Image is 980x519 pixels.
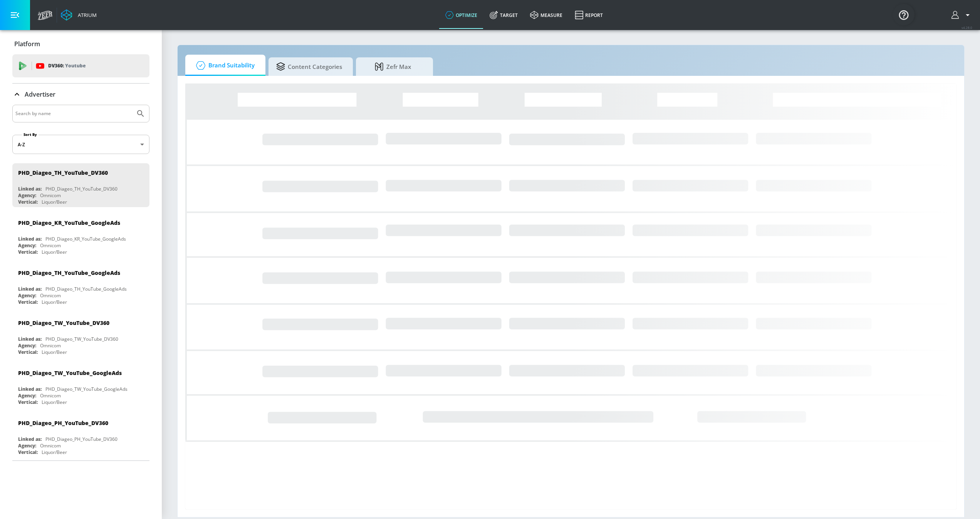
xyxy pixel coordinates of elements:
[18,419,108,427] div: PHD_Diageo_PH_YouTube_DV360
[18,349,38,355] div: Vertical:
[45,236,126,242] div: PHD_Diageo_KR_YouTube_GoogleAds
[12,84,149,105] div: Advertiser
[12,313,149,357] div: PHD_Diageo_TW_YouTube_DV360Linked as:PHD_Diageo_TW_YouTube_DV360Agency:OmnicomVertical:Liquor/Beer
[45,186,117,192] div: PHD_Diageo_TH_YouTube_DV360
[40,392,61,399] div: Omnicom
[893,4,915,25] button: Open Resource Center
[45,336,118,342] div: PHD_Diageo_TW_YouTube_DV360
[18,286,42,292] div: Linked as:
[483,1,524,29] a: Target
[18,169,108,176] div: PHD_Diageo_TH_YouTube_DV360
[524,1,569,29] a: measure
[18,392,36,399] div: Agency:
[962,25,972,30] span: v 4.28.0
[40,342,61,349] div: Omnicom
[48,62,86,70] p: DV360:
[12,263,149,307] div: PHD_Diageo_TH_YouTube_GoogleAdsLinked as:PHD_Diageo_TH_YouTube_GoogleAdsAgency:OmnicomVertical:Li...
[18,236,42,242] div: Linked as:
[18,342,36,349] div: Agency:
[42,249,67,255] div: Liquor/Beer
[25,90,55,99] p: Advertiser
[40,242,61,249] div: Omnicom
[18,336,42,342] div: Linked as:
[42,199,67,205] div: Liquor/Beer
[12,414,149,457] div: PHD_Diageo_PH_YouTube_DV360Linked as:PHD_Diageo_PH_YouTube_DV360Agency:OmnicomVertical:Liquor/Beer
[12,163,149,207] div: PHD_Diageo_TH_YouTube_DV360Linked as:PHD_Diageo_TH_YouTube_DV360Agency:OmnicomVertical:Liquor/Beer
[18,299,38,305] div: Vertical:
[42,449,67,455] div: Liquor/Beer
[45,286,127,292] div: PHD_Diageo_TH_YouTube_GoogleAds
[42,399,67,405] div: Liquor/Beer
[18,319,109,326] div: PHD_Diageo_TW_YouTube_DV360
[12,105,149,460] div: Advertiser
[45,386,128,392] div: PHD_Diageo_TW_YouTube_GoogleAds
[15,109,132,119] input: Search by name
[40,192,61,199] div: Omnicom
[12,213,149,257] div: PHD_Diageo_KR_YouTube_GoogleAdsLinked as:PHD_Diageo_KR_YouTube_GoogleAdsAgency:OmnicomVertical:Li...
[65,62,86,70] p: Youtube
[18,186,42,192] div: Linked as:
[12,363,149,407] div: PHD_Diageo_TW_YouTube_GoogleAdsLinked as:PHD_Diageo_TW_YouTube_GoogleAdsAgency:OmnicomVertical:Li...
[14,40,40,48] p: Platform
[193,56,255,75] span: Brand Suitability
[569,1,609,29] a: Report
[12,160,149,460] nav: list of Advertiser
[18,386,42,392] div: Linked as:
[18,369,122,377] div: PHD_Diageo_TW_YouTube_GoogleAds
[439,1,483,29] a: optimize
[12,33,149,55] div: Platform
[18,269,120,276] div: PHD_Diageo_TH_YouTube_GoogleAds
[42,299,67,305] div: Liquor/Beer
[40,292,61,299] div: Omnicom
[12,135,149,154] div: A-Z
[42,349,67,355] div: Liquor/Beer
[40,442,61,449] div: Omnicom
[18,292,36,299] div: Agency:
[364,57,422,76] span: Zefr Max
[18,192,36,199] div: Agency:
[18,449,38,455] div: Vertical:
[45,436,117,442] div: PHD_Diageo_PH_YouTube_DV360
[18,436,42,442] div: Linked as:
[22,132,39,137] label: Sort By
[276,57,342,76] span: Content Categories
[75,12,97,18] div: Atrium
[18,219,120,226] div: PHD_Diageo_KR_YouTube_GoogleAds
[18,242,36,249] div: Agency:
[18,399,38,405] div: Vertical:
[18,442,36,449] div: Agency:
[61,9,97,21] a: Atrium
[18,199,38,205] div: Vertical:
[12,54,149,77] div: DV360: Youtube
[18,249,38,255] div: Vertical:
